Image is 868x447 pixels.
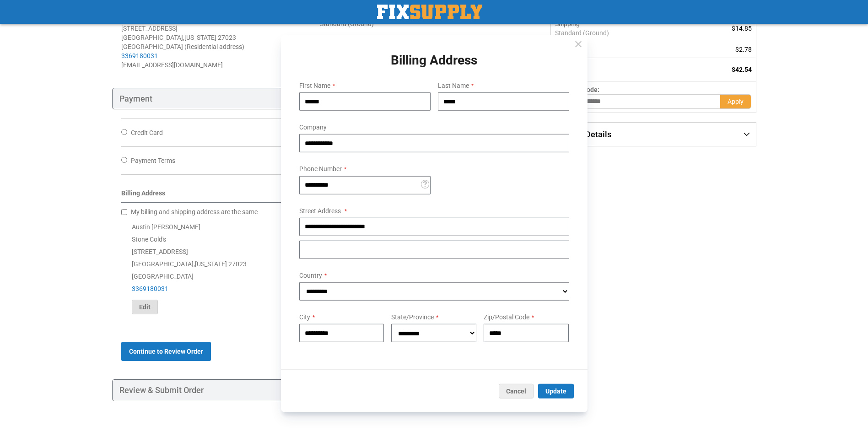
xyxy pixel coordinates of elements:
[545,388,566,395] span: Update
[195,260,227,268] span: [US_STATE]
[538,384,574,399] button: Update
[555,20,580,27] span: Shipping
[121,52,158,59] a: 3369180031
[139,303,151,311] span: Edit
[299,165,342,172] span: Phone Number
[551,41,691,58] th: Tax
[132,300,158,314] button: Edit
[438,82,469,89] span: Last Name
[299,313,310,321] span: City
[112,88,528,110] div: Payment
[299,207,341,214] span: Street Address
[121,61,223,69] span: [EMAIL_ADDRESS][DOMAIN_NAME]
[506,388,526,395] span: Cancel
[391,313,434,321] span: State/Province
[112,379,528,401] div: Review & Submit Order
[184,34,216,41] span: [US_STATE]
[720,94,751,109] button: Apply
[555,28,686,38] span: Standard (Ground)
[377,5,482,19] a: store logo
[735,46,752,53] span: $2.78
[732,25,752,32] span: $14.85
[484,313,529,321] span: Zip/Postal Code
[732,66,752,73] span: $42.54
[299,271,322,279] span: Country
[131,157,175,164] span: Payment Terms
[121,5,320,70] address: Austin [PERSON_NAME] Stone Cold's [STREET_ADDRESS] [GEOGRAPHIC_DATA] , 27023 [GEOGRAPHIC_DATA] (R...
[121,188,519,203] div: Billing Address
[728,98,744,105] span: Apply
[129,348,203,355] span: Continue to Review Order
[499,384,534,399] button: Cancel
[131,129,163,136] span: Credit Card
[377,5,482,19] img: Fix Industrial Supply
[121,221,519,314] div: Austin [PERSON_NAME] Stone Cold's [STREET_ADDRESS] [GEOGRAPHIC_DATA] , 27023 [GEOGRAPHIC_DATA]
[299,82,330,89] span: First Name
[131,208,258,215] span: My billing and shipping address are the same
[132,285,168,292] a: 3369180031
[292,53,577,67] h1: Billing Address
[299,124,327,131] span: Company
[121,342,211,361] button: Continue to Review Order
